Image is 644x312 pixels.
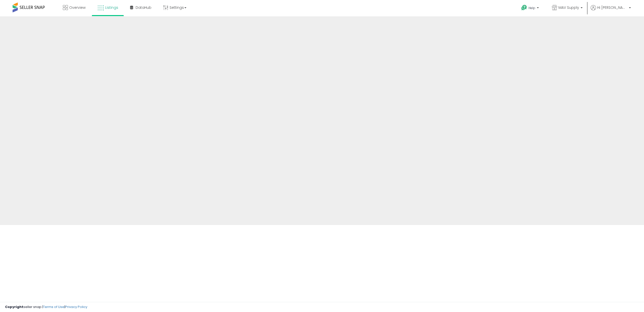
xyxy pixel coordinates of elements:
span: Help [529,6,535,10]
span: Hi [PERSON_NAME] [597,5,627,10]
span: Listings [105,5,118,10]
a: Help [517,1,544,16]
span: DataHub [136,5,151,10]
span: Overview [69,5,86,10]
i: Get Help [521,5,527,11]
span: MAV Supply [558,5,579,10]
a: Hi [PERSON_NAME] [591,5,631,16]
